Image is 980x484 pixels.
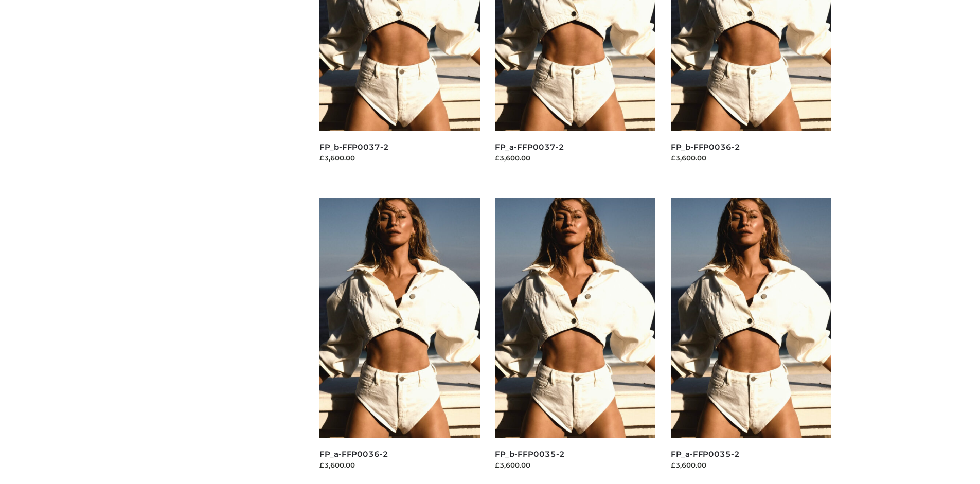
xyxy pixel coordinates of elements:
a: FP_b-FFP0035-2 [495,449,564,459]
div: £3,600.00 [671,460,831,470]
div: £3,600.00 [495,460,655,470]
a: FP_a-FFP0036-2 [319,449,388,459]
div: £3,600.00 [495,153,655,163]
div: £3,600.00 [319,460,480,470]
a: FP_b-FFP0036-2 [671,142,740,152]
div: £3,600.00 [319,153,480,163]
a: FP_b-FFP0037-2 [319,142,389,152]
a: FP_a-FFP0035-2 [671,449,740,459]
div: £3,600.00 [671,153,831,163]
a: FP_a-FFP0037-2 [495,142,564,152]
